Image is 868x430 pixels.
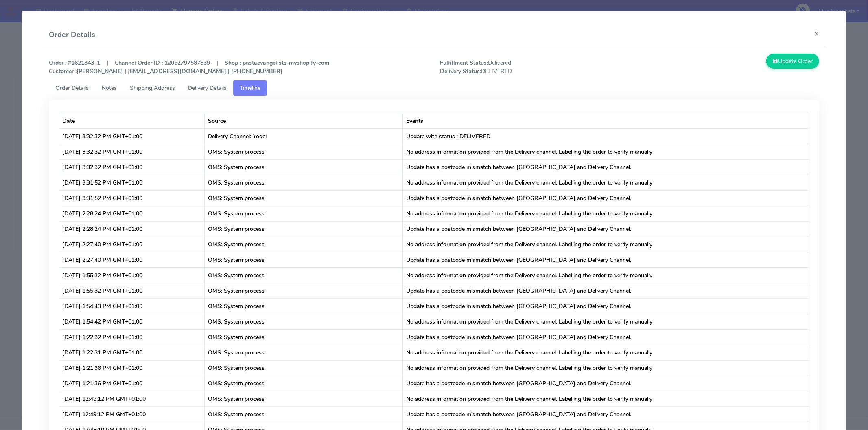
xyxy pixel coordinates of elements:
td: OMS: System process [205,190,403,206]
td: Delivery Channel: Yodel [205,128,403,144]
strong: Delivery Status: [440,67,481,75]
td: [DATE] 3:31:52 PM GMT+01:00 [59,175,205,190]
button: Close [807,23,826,44]
th: Events [403,113,809,128]
td: [DATE] 2:27:40 PM GMT+01:00 [59,237,205,252]
th: Source [205,113,403,128]
td: [DATE] 12:49:12 PM GMT+01:00 [59,391,205,406]
td: No address information provided from the Delivery channel. Labelling the order to verify manually [403,206,809,221]
td: OMS: System process [205,159,403,175]
td: OMS: System process [205,144,403,159]
td: OMS: System process [205,252,403,267]
td: OMS: System process [205,329,403,345]
td: [DATE] 1:21:36 PM GMT+01:00 [59,360,205,376]
td: Update with status : DELIVERED [403,128,809,144]
td: No address information provided from the Delivery channel. Labelling the order to verify manually [403,175,809,190]
td: Update has a postcode mismatch between [GEOGRAPHIC_DATA] and Delivery Channel. [403,283,809,298]
td: No address information provided from the Delivery channel. Labelling the order to verify manually [403,237,809,252]
td: [DATE] 3:32:32 PM GMT+01:00 [59,128,205,144]
td: Update has a postcode mismatch between [GEOGRAPHIC_DATA] and Delivery Channel. [403,406,809,422]
td: Update has a postcode mismatch between [GEOGRAPHIC_DATA] and Delivery Channel. [403,376,809,391]
td: No address information provided from the Delivery channel. Labelling the order to verify manually [403,360,809,376]
td: [DATE] 12:49:12 PM GMT+01:00 [59,406,205,422]
td: OMS: System process [205,376,403,391]
span: Shipping Address [130,84,175,92]
td: [DATE] 1:54:43 PM GMT+01:00 [59,298,205,314]
h4: Order Details [49,29,95,40]
td: [DATE] 3:32:32 PM GMT+01:00 [59,144,205,159]
td: OMS: System process [205,391,403,406]
th: Date [59,113,205,128]
td: OMS: System process [205,237,403,252]
td: OMS: System process [205,267,403,283]
td: No address information provided from the Delivery channel. Labelling the order to verify manually [403,314,809,329]
td: OMS: System process [205,221,403,237]
td: [DATE] 2:28:24 PM GMT+01:00 [59,206,205,221]
span: Delivery Details [188,84,227,92]
td: [DATE] 1:21:36 PM GMT+01:00 [59,376,205,391]
strong: Customer : [49,67,77,75]
td: OMS: System process [205,298,403,314]
span: Notes [102,84,117,92]
span: Delivered DELIVERED [434,59,630,76]
td: Update has a postcode mismatch between [GEOGRAPHIC_DATA] and Delivery Channel. [403,221,809,237]
td: [DATE] 1:54:42 PM GMT+01:00 [59,314,205,329]
td: OMS: System process [205,175,403,190]
td: OMS: System process [205,406,403,422]
td: OMS: System process [205,345,403,360]
span: Order Details [55,84,89,92]
strong: Fulfillment Status: [440,59,488,67]
ul: Tabs [49,80,819,96]
td: Update has a postcode mismatch between [GEOGRAPHIC_DATA] and Delivery Channel. [403,252,809,267]
td: [DATE] 1:55:32 PM GMT+01:00 [59,267,205,283]
td: Update has a postcode mismatch between [GEOGRAPHIC_DATA] and Delivery Channel. [403,159,809,175]
td: [DATE] 2:27:40 PM GMT+01:00 [59,252,205,267]
td: OMS: System process [205,314,403,329]
td: [DATE] 1:22:32 PM GMT+01:00 [59,329,205,345]
td: [DATE] 1:55:32 PM GMT+01:00 [59,283,205,298]
td: [DATE] 3:31:52 PM GMT+01:00 [59,190,205,206]
strong: Order : #1621343_1 | Channel Order ID : 12052797587839 | Shop : pastaevangelists-myshopify-com [P... [49,59,329,75]
td: No address information provided from the Delivery channel. Labelling the order to verify manually [403,391,809,406]
td: No address information provided from the Delivery channel. Labelling the order to verify manually [403,267,809,283]
td: Update has a postcode mismatch between [GEOGRAPHIC_DATA] and Delivery Channel. [403,190,809,206]
td: No address information provided from the Delivery channel. Labelling the order to verify manually [403,345,809,360]
td: [DATE] 3:32:32 PM GMT+01:00 [59,159,205,175]
span: Timeline [240,84,260,92]
td: [DATE] 2:28:24 PM GMT+01:00 [59,221,205,237]
td: Update has a postcode mismatch between [GEOGRAPHIC_DATA] and Delivery Channel. [403,329,809,345]
td: [DATE] 1:22:31 PM GMT+01:00 [59,345,205,360]
td: Update has a postcode mismatch between [GEOGRAPHIC_DATA] and Delivery Channel. [403,298,809,314]
td: OMS: System process [205,283,403,298]
td: OMS: System process [205,360,403,376]
button: Update Order [766,54,819,69]
td: OMS: System process [205,206,403,221]
td: No address information provided from the Delivery channel. Labelling the order to verify manually [403,144,809,159]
